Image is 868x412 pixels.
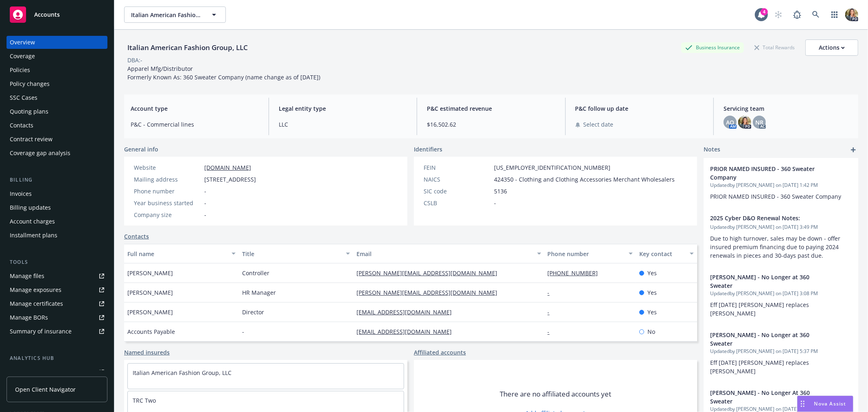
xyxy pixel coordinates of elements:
img: photo [738,116,751,129]
span: 2025 Cyber D&O Renewal Notes: [710,214,831,222]
span: Due to high turnover, sales may be down - offer insured premium financing due to paying 2024 rene... [710,234,842,259]
span: [PERSON_NAME] [127,269,173,277]
div: Overview [10,36,35,49]
span: [PERSON_NAME] - No Longer at 360 Sweater [710,331,831,348]
span: Apparel Mfg/Distributor Formerly Known As: 360 Sweater Company (name change as of [DATE]) [127,65,320,81]
a: SSC Cases [7,91,107,104]
span: Updated by [PERSON_NAME] on [DATE] 3:08 PM [710,290,852,297]
span: Controller [242,269,269,277]
span: P&C estimated revenue [427,104,555,113]
span: NR [755,118,763,127]
a: Policies [7,64,107,77]
span: Director [242,308,264,316]
div: Policy changes [10,77,50,90]
a: Named insureds [124,348,170,357]
span: P&C - Commercial lines [131,120,259,129]
span: Select date [584,120,614,129]
div: Analytics hub [7,354,107,362]
span: Nova Assist [814,400,846,407]
button: Title [239,244,354,263]
span: Italian American Fashion Group, LLC [131,11,201,19]
a: [DOMAIN_NAME] [204,164,251,171]
span: Yes [647,288,657,297]
div: Tools [7,258,107,266]
div: Email [356,250,532,258]
a: - [548,308,556,316]
a: Account charges [7,215,107,228]
a: [PHONE_NUMBER] [548,269,605,277]
span: [PERSON_NAME] [127,288,173,297]
a: Overview [7,36,107,49]
span: - [242,327,244,336]
div: Actions [819,40,845,55]
a: Switch app [826,7,843,23]
div: Policies [10,64,30,77]
a: [PERSON_NAME][EMAIL_ADDRESS][DOMAIN_NAME] [356,289,504,296]
div: Italian American Fashion Group, LLC [124,42,251,53]
button: Actions [805,39,858,56]
div: PRIOR NAMED INSURED - 360 Sweater CompanyUpdatedby [PERSON_NAME] on [DATE] 1:42 PMPRIOR NAMED INS... [704,158,858,207]
div: 4 [761,8,768,15]
a: Manage exposures [7,283,107,296]
a: Accounts [7,3,107,26]
span: Eff [DATE] [PERSON_NAME] replaces [PERSON_NAME] [710,301,811,317]
div: Phone number [134,187,201,195]
span: Updated by [PERSON_NAME] on [DATE] 1:42 PM [710,182,852,189]
div: CSLB [424,199,491,207]
span: P&C follow up date [575,104,704,113]
a: Invoices [7,187,107,200]
div: Coverage gap analysis [10,147,70,160]
a: Coverage [7,50,107,63]
span: PRIOR NAMED INSURED - 360 Sweater Company [710,193,841,200]
div: Business Insurance [681,42,744,53]
div: [PERSON_NAME] - No Longer at 360 SweaterUpdatedby [PERSON_NAME] on [DATE] 3:08 PMEff [DATE] [PERS... [704,266,858,324]
span: - [204,210,206,219]
a: [EMAIL_ADDRESS][DOMAIN_NAME] [356,328,458,335]
span: Account type [131,104,259,113]
span: [PERSON_NAME] - No Longer at 360 Sweater [710,273,831,290]
button: Full name [124,244,239,263]
span: PRIOR NAMED INSURED - 360 Sweater Company [710,164,831,182]
button: Nova Assist [797,396,853,412]
div: Coverage [10,50,35,63]
a: Start snowing [770,7,787,23]
a: Italian American Fashion Group, LLC [133,369,232,377]
a: Policy changes [7,77,107,90]
span: There are no affiliated accounts yet [500,389,611,399]
span: - [204,187,206,195]
a: add [848,145,858,155]
a: - [548,328,556,335]
a: TRC Two [133,397,156,404]
span: Updated by [PERSON_NAME] on [DATE] 3:49 PM [710,224,852,231]
div: Loss summary generator [10,366,77,379]
span: AO [726,118,734,127]
span: [PERSON_NAME] [127,308,173,316]
div: Company size [134,210,201,219]
div: Billing updates [10,201,51,214]
a: Contract review [7,133,107,146]
a: Contacts [7,119,107,132]
div: Billing [7,176,107,184]
div: NAICS [424,175,491,184]
span: Eff [DATE] [PERSON_NAME] replaces [PERSON_NAME] [710,359,811,375]
div: Mailing address [134,175,201,184]
a: Installment plans [7,229,107,242]
div: Contract review [10,133,52,146]
div: 2025 Cyber D&O Renewal Notes:Updatedby [PERSON_NAME] on [DATE] 3:49 PMDue to high turnover, sales... [704,207,858,266]
span: [PERSON_NAME] - No Longer At 360 Sweater [710,388,831,405]
a: Summary of insurance [7,325,107,338]
a: Affiliated accounts [414,348,466,357]
div: Title [242,250,341,258]
span: General info [124,145,158,153]
a: Search [808,7,824,23]
div: Phone number [548,250,624,258]
a: Coverage gap analysis [7,147,107,160]
span: 5136 [494,187,507,195]
a: Manage files [7,270,107,283]
div: Summary of insurance [10,325,72,338]
span: Identifiers [414,145,442,153]
span: LLC [279,120,407,129]
span: Accounts [34,11,60,18]
a: - [548,289,556,296]
a: Contacts [124,232,149,241]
